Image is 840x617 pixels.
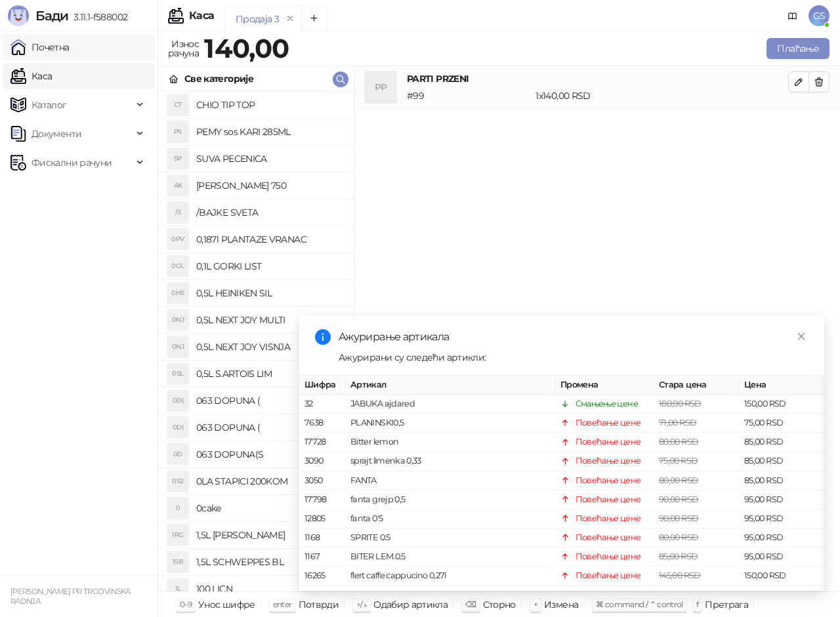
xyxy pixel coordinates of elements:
[555,376,654,395] th: Промена
[345,414,555,433] td: PLANINSKI0,5
[10,34,70,60] a: Почетна
[739,547,824,567] td: 95,00 RSD
[345,433,555,452] td: Bitter lemon
[576,454,641,468] div: Повећање цене
[10,587,131,606] small: [PERSON_NAME] PR TRGOVINSKA RADNJA
[299,509,345,528] td: 12805
[576,397,638,410] div: Смањење цене
[196,498,343,519] h4: 0cake
[483,596,516,613] div: Сторно
[339,350,808,365] div: Ажурирани су следећи артикли:
[167,229,188,250] div: 0PV
[198,596,255,613] div: Унос шифре
[782,5,803,26] a: Документација
[739,376,824,395] th: Цена
[180,599,192,609] span: 0-9
[196,94,343,115] h4: CHIO TIP TOP
[196,525,343,546] h4: 1,5L [PERSON_NAME]
[345,395,555,414] td: JABUKA ajdared
[167,175,188,196] div: AK
[299,586,345,605] td: 5983
[167,390,188,411] div: 0D(
[196,229,343,250] h4: 0,187l PLANTAZE VRANAC
[167,363,188,384] div: 0SL
[167,336,188,357] div: 0NJ
[299,596,339,613] div: Потврди
[204,32,289,64] strong: 140,00
[808,5,829,26] span: GS
[659,589,702,599] span: 179,00 RSD
[465,599,476,609] span: ⌫
[365,71,396,103] div: PP
[345,490,555,509] td: fanta grejp 0,5
[299,490,345,509] td: 17798
[345,509,555,528] td: fanta 0'5
[196,202,343,223] h4: /BAJKE SVETA
[315,329,331,345] span: info-circle
[196,363,343,384] h4: 0,5L S.ARTOIS LIM
[576,473,641,487] div: Повећање цене
[299,376,345,395] th: Шифра
[184,71,253,86] div: Све категорије
[10,63,52,89] a: Каса
[659,475,698,485] span: 80,00 RSD
[766,38,829,59] button: Плаћање
[31,121,81,147] span: Документи
[576,435,641,448] div: Повећање цене
[345,586,555,605] td: jogurt krav gus 2,8% 1kg pet imlek
[739,433,824,452] td: 85,00 RSD
[739,395,824,414] td: 150,00 RSD
[739,528,824,547] td: 95,00 RSD
[576,416,641,429] div: Повећање цене
[273,599,292,609] span: enter
[167,417,188,438] div: 0D(
[299,547,345,567] td: 1167
[739,509,824,528] td: 95,00 RSD
[345,452,555,471] td: sprajt limenka 0,33
[196,256,343,277] h4: 0,1L GORKI LIST
[301,5,327,31] button: Add tab
[659,570,701,580] span: 145,00 RSD
[659,551,698,561] span: 85,00 RSD
[196,336,343,357] h4: 0,5L NEXT JOY VISNJA
[167,94,188,115] div: CT
[739,586,824,605] td: 186,00 RSD
[659,437,698,447] span: 80,00 RSD
[299,433,345,452] td: 17728
[345,547,555,567] td: BITER LEM.0.5
[167,148,188,169] div: SP
[345,376,555,395] th: Артикал
[196,390,343,411] h4: 063 DOPUNA (
[576,569,641,582] div: Повећање цене
[196,471,343,492] h4: 0LA STAPICI 200KOM
[339,329,808,345] div: Ажурирање артикала
[659,513,698,523] span: 90,00 RSD
[794,329,808,344] a: Close
[356,599,367,609] span: ↑/↓
[196,283,343,304] h4: 0,5L HEINIKEN SIL
[345,528,555,547] td: SPRITE 0.5
[533,89,791,103] div: 1 x 140,00 RSD
[196,175,343,196] h4: [PERSON_NAME] 750
[299,528,345,547] td: 1168
[739,490,824,509] td: 95,00 RSD
[705,596,748,613] div: Претрага
[576,588,641,601] div: Повећање цене
[167,444,188,465] div: 0D
[167,256,188,277] div: 0GL
[407,71,788,86] h4: PARTI PRZENI
[68,11,127,23] span: 3.11.1-f588002
[196,578,343,599] h4: 100 LICN
[576,531,641,544] div: Повећање цене
[196,417,343,438] h4: 063 DOPUNA (
[576,512,641,525] div: Повећање цене
[167,309,188,330] div: 0NJ
[31,149,112,176] span: Фискални рачуни
[576,493,641,506] div: Повећање цене
[739,567,824,586] td: 150,00 RSD
[196,148,343,169] h4: SUVA PECENICA
[299,452,345,471] td: 3090
[299,471,345,490] td: 3050
[189,10,214,21] div: Каса
[165,35,201,62] div: Износ рачуна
